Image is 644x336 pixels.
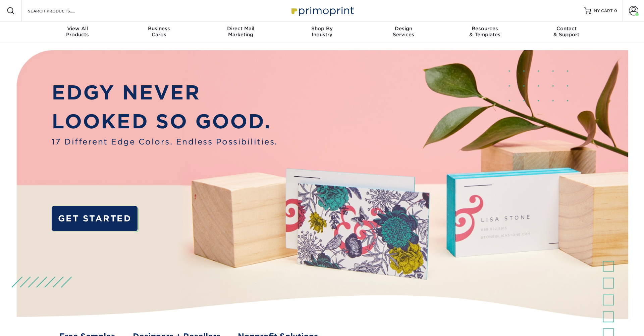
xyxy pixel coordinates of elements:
[37,26,118,38] div: Products
[281,26,363,32] span: Shop By
[288,3,356,18] img: Primoprint
[444,26,526,38] div: & Templates
[200,26,281,32] span: Direct Mail
[363,22,444,43] a: DesignServices
[118,26,200,32] span: Business
[444,22,526,43] a: Resources& Templates
[200,22,281,43] a: Direct MailMarketing
[27,7,93,15] input: SEARCH PRODUCTS.....
[118,26,200,38] div: Cards
[363,26,444,38] div: Services
[281,22,363,43] a: Shop ByIndustry
[526,22,607,43] a: Contact& Support
[37,26,118,32] span: View All
[118,22,200,43] a: BusinessCards
[594,8,613,14] span: MY CART
[526,26,607,38] div: & Support
[614,8,617,13] span: 0
[52,206,138,232] a: GET STARTED
[281,26,363,38] div: Industry
[52,78,278,107] p: EDGY NEVER
[363,26,444,32] span: Design
[52,136,278,148] span: 17 Different Edge Colors. Endless Possibilities.
[526,26,607,32] span: Contact
[37,22,118,43] a: View AllProducts
[200,26,281,38] div: Marketing
[444,26,526,32] span: Resources
[52,107,278,136] p: LOOKED SO GOOD.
